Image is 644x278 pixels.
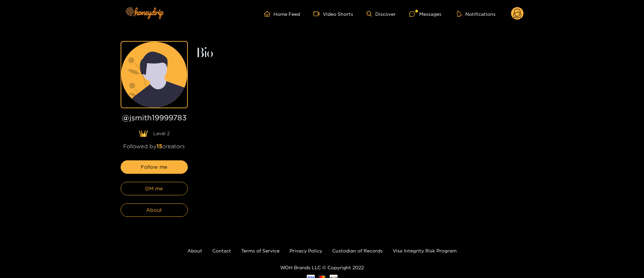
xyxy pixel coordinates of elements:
span: Level 2 [153,130,170,137]
div: Followed by creators [121,143,188,150]
a: Contact [212,248,231,253]
a: Custodian of Records [332,248,383,253]
button: About [121,203,188,217]
a: Video Shorts [313,11,353,17]
span: DM me [145,185,163,193]
h1: @ jsmith19999783 [121,114,188,125]
a: Visa Integrity Risk Program [393,248,457,253]
a: Terms of Service [241,248,280,253]
span: About [146,206,162,214]
img: lavel grade [138,130,148,137]
span: 15 [157,143,162,149]
h2: Bio [196,48,524,59]
button: DM me [121,182,188,195]
a: Privacy Policy [290,248,322,253]
span: video-camera [313,11,323,17]
a: Home Feed [264,11,300,17]
div: Messages [409,10,441,18]
span: home [264,11,273,17]
a: Discover [367,11,396,17]
button: Follow me [121,160,188,174]
button: Notifications [455,10,498,17]
a: About [187,248,202,253]
span: Follow me [141,163,167,171]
